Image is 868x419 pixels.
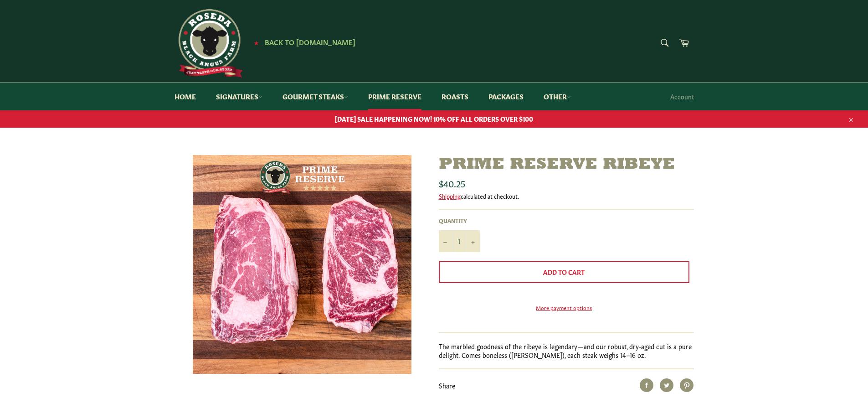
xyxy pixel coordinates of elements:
[439,304,689,311] a: More payment options
[439,381,455,390] span: Share
[207,83,272,110] a: Signatures
[193,155,411,374] img: Prime Reserve Ribeye
[439,191,461,200] a: Shipping
[439,155,694,175] h1: Prime Reserve Ribeye
[265,37,355,47] span: Back to [DOMAIN_NAME]
[273,83,357,110] a: Gourmet Steaks
[432,83,478,110] a: Roasts
[359,83,431,110] a: Prime Reserve
[479,83,533,110] a: Packages
[249,39,355,46] a: ★ Back to [DOMAIN_NAME]
[439,342,694,360] p: The marbled goodness of the ribeye is legendary—and our robust, dry-aged cut is a pure delight. C...
[254,39,259,46] span: ★
[439,192,694,200] div: calculated at checkout.
[439,261,689,283] button: Add to Cart
[543,267,585,276] span: Add to Cart
[466,230,480,252] button: Increase item quantity by one
[534,83,580,110] a: Other
[175,9,243,78] img: Roseda Beef
[439,230,452,252] button: Reduce item quantity by one
[666,83,699,110] a: Account
[439,217,480,224] label: Quantity
[165,83,205,110] a: Home
[439,176,465,189] span: $40.25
